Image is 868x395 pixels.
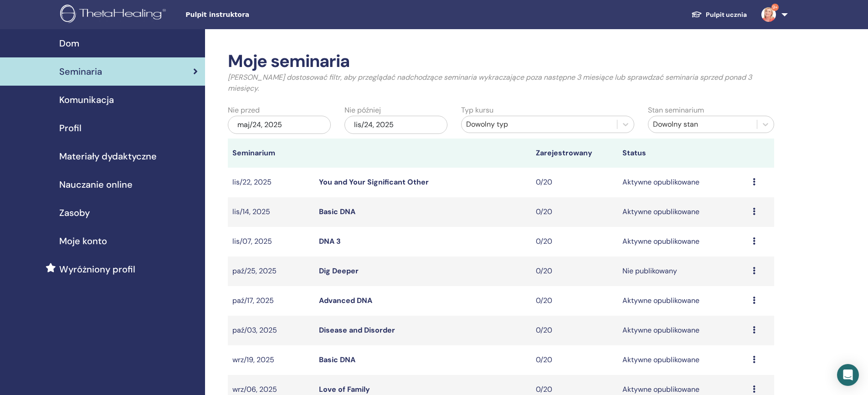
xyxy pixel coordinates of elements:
td: 0/20 [531,286,618,316]
h2: Moje seminaria [228,51,774,72]
td: 0/20 [531,227,618,256]
a: Love of Family [319,385,370,394]
th: Seminarium [228,139,314,168]
span: Wyróżniony profil [59,262,135,276]
td: 0/20 [531,168,618,197]
label: Nie później [344,105,381,116]
td: 0/20 [531,345,618,375]
span: 9+ [771,4,779,11]
div: Dowolny stan [653,119,752,130]
label: Stan seminarium [648,105,704,116]
p: [PERSON_NAME] dostosować filtr, aby przeglądać nadchodzące seminaria wykraczające poza następne 3... [228,72,774,94]
img: graduation-cap-white.svg [691,10,702,18]
td: lis/22, 2025 [228,168,314,197]
span: Moje konto [59,234,107,248]
td: 0/20 [531,256,618,286]
a: Basic DNA [319,355,355,364]
td: Aktywne opublikowane [618,197,748,227]
th: Status [618,139,748,168]
span: Pulpit instruktora [185,10,322,20]
td: lis/14, 2025 [228,197,314,227]
td: Nie publikowany [618,256,748,286]
span: Seminaria [59,65,102,78]
a: DNA 3 [319,236,341,246]
img: default.jpg [761,7,776,22]
div: Dowolny typ [466,119,612,130]
label: Nie przed [228,105,260,116]
span: Materiały dydaktyczne [59,149,157,163]
a: Basic DNA [319,207,355,216]
label: Typ kursu [461,105,493,116]
td: paź/17, 2025 [228,286,314,316]
th: Zarejestrowany [531,139,618,168]
div: lis/24, 2025 [344,116,447,134]
a: Disease and Disorder [319,325,395,335]
td: paź/03, 2025 [228,316,314,345]
div: Open Intercom Messenger [837,364,859,386]
td: paź/25, 2025 [228,256,314,286]
td: Aktywne opublikowane [618,227,748,256]
span: Nauczanie online [59,178,133,191]
a: You and Your Significant Other [319,177,429,187]
td: Aktywne opublikowane [618,286,748,316]
span: Dom [59,36,79,50]
span: Zasoby [59,206,90,220]
div: maj/24, 2025 [228,116,331,134]
td: lis/07, 2025 [228,227,314,256]
td: 0/20 [531,197,618,227]
a: Dig Deeper [319,266,359,276]
a: Advanced DNA [319,296,372,305]
td: Aktywne opublikowane [618,168,748,197]
td: Aktywne opublikowane [618,345,748,375]
a: Pulpit ucznia [684,6,754,23]
td: Aktywne opublikowane [618,316,748,345]
img: logo.png [60,5,169,25]
td: 0/20 [531,316,618,345]
span: Komunikacja [59,93,114,107]
span: Profil [59,121,82,135]
td: wrz/19, 2025 [228,345,314,375]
